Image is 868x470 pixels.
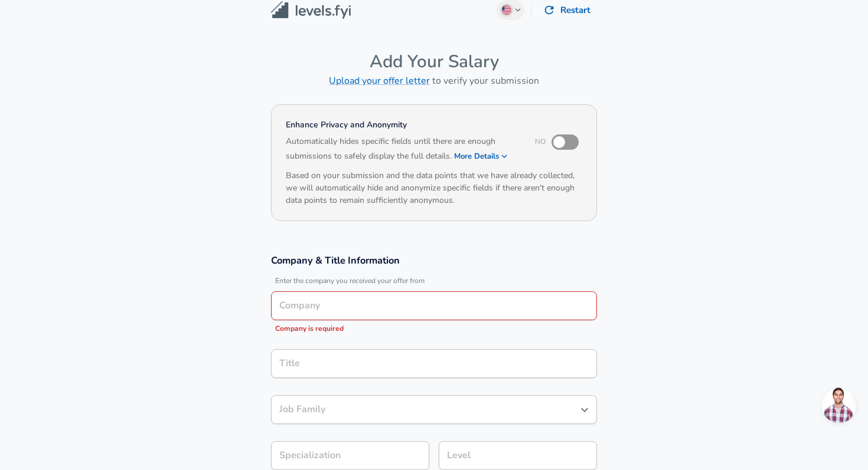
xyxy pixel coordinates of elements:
h6: Based on your submission and the data points that we have already collected, we will automaticall... [286,169,582,206]
input: Specialization [271,441,429,470]
button: Open [576,402,593,418]
input: L3 [444,446,592,465]
button: More Details [454,148,508,165]
span: Company is required [275,324,344,333]
span: Enter the company you received your offer from [271,277,597,285]
h6: to verify your submission [271,73,597,89]
img: Levels.fyi [271,1,351,19]
div: Open chat [821,387,857,423]
input: Software Engineer [276,354,592,373]
h6: Automatically hides specific fields until there are enough submissions to safely display the full... [286,135,519,165]
input: Google [276,297,592,315]
h4: Add Your Salary [271,51,597,73]
input: Software Engineer [276,400,574,419]
h4: Enhance Privacy and Anonymity [286,119,519,131]
span: No [535,137,546,146]
a: Upload your offer letter [329,74,430,87]
h3: Company & Title Information [271,254,597,267]
img: English (US) [502,5,511,15]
